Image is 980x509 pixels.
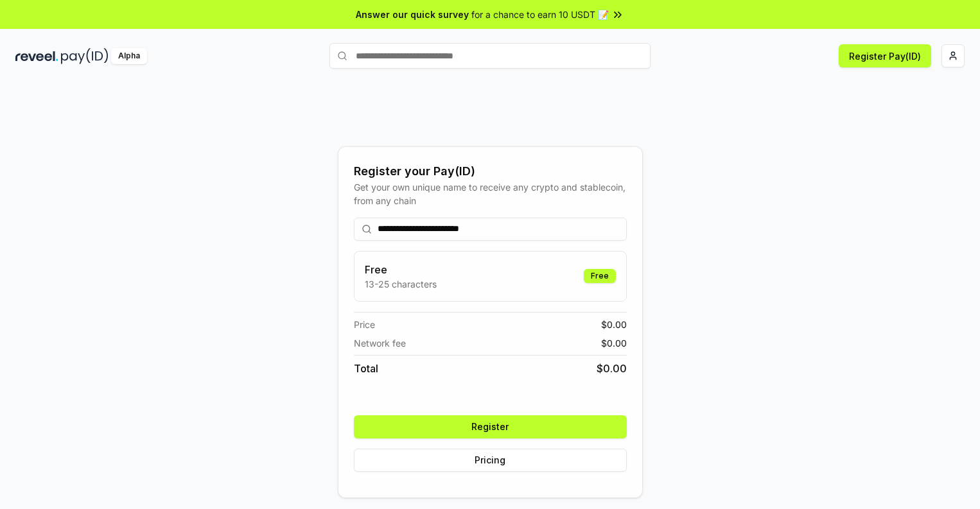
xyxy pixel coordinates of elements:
[354,449,627,472] button: Pricing
[354,162,627,180] div: Register your Pay(ID)
[15,48,58,64] img: reveel_dark
[354,180,627,207] div: Get your own unique name to receive any crypto and stablecoin, from any chain
[601,336,627,350] span: $ 0.00
[354,318,375,331] span: Price
[839,44,931,67] button: Register Pay(ID)
[354,336,406,350] span: Network fee
[597,361,627,376] span: $ 0.00
[365,277,437,291] p: 13-25 characters
[61,48,109,64] img: pay_id
[601,318,627,331] span: $ 0.00
[356,8,469,21] span: Answer our quick survey
[584,269,616,283] div: Free
[365,262,437,277] h3: Free
[354,361,378,376] span: Total
[471,8,609,21] span: for a chance to earn 10 USDT 📝
[354,415,627,438] button: Register
[111,48,147,64] div: Alpha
